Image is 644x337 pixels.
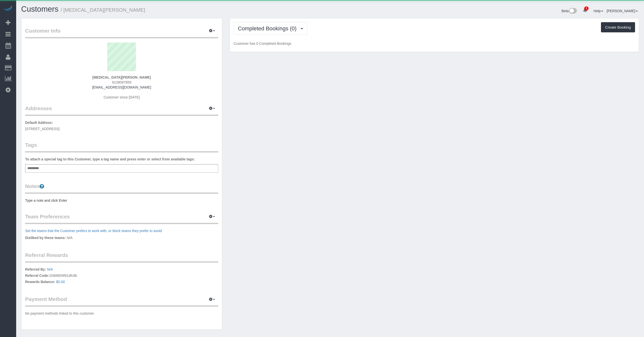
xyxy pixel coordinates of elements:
span: Customer since [DATE] [104,95,140,99]
p: No payment methods linked to this customer. [25,311,218,316]
a: Beta [562,9,577,13]
button: Completed Bookings (0) [234,22,307,35]
legend: Payment Method [25,295,218,307]
img: Automaid Logo [3,5,13,12]
span: 9139097859 [112,80,131,84]
label: Rewards Balance: [25,279,55,284]
span: 1 [584,6,589,10]
small: / [MEDICAL_DATA][PERSON_NAME] [61,7,145,13]
legend: Team Preferences [25,213,218,224]
legend: Referral Rewards [25,251,218,263]
a: [PERSON_NAME] [607,9,638,13]
legend: Customer Info [25,27,218,38]
label: Referral Code: [25,273,49,278]
a: 1 [580,5,590,16]
legend: Tags [25,141,218,152]
label: To attach a special tag to this Customer, type a tag name and press enter or select from availabl... [25,157,195,162]
img: New interface [569,8,577,14]
label: Disliked by these teams: [25,235,66,240]
pre: Type a note and click Enter [25,198,218,203]
span: [STREET_ADDRESS] [25,127,59,131]
span: Completed Bookings (0) [238,25,299,32]
button: Create Booking [601,22,635,33]
a: $0.00 [56,280,65,284]
span: N/A [67,236,72,240]
a: [EMAIL_ADDRESS][DOMAIN_NAME] [92,85,151,89]
a: Customers [21,5,58,13]
strong: [MEDICAL_DATA][PERSON_NAME] [92,75,151,79]
p: Customer has 0 Completed Bookings [234,41,635,46]
a: Set the teams that the Customer prefers to work with, or block teams they prefer to avoid [25,229,162,233]
legend: Notes [25,183,218,194]
a: N/A [47,267,53,271]
p: 1f468659f91dfc8b [25,267,218,286]
label: Referred By: [25,267,46,272]
a: Help [593,9,603,13]
label: Default Address: [25,120,53,125]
